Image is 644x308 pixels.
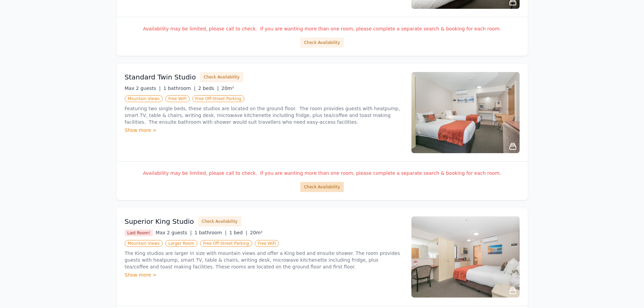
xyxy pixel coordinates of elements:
span: Max 2 guests | [125,86,161,91]
span: 1 bathroom | [163,86,195,91]
span: 1 bathroom | [194,230,226,235]
button: Check Availability [300,182,343,192]
button: Check Availability [200,72,243,82]
span: 1 bed | [229,230,247,235]
span: Last Room! [125,230,153,236]
span: 20m² [250,230,263,235]
h3: Superior King Studio [125,217,194,226]
p: Availability may be limited, please call to check. If you are wanting more than one room, please ... [125,25,520,32]
div: Show more > [125,127,403,134]
span: Free WiFi [255,240,279,247]
p: Availability may be limited, please call to check. If you are wanting more than one room, please ... [125,170,520,176]
span: 2 beds | [198,86,219,91]
span: Larger Room [165,240,197,247]
p: Featuring two single beds, these studios are located on the ground floor. The room provides guest... [125,105,403,125]
span: Max 2 guests | [156,230,192,235]
span: Free WiFi [165,95,190,102]
span: Mountain Views [125,240,163,247]
span: Free Off-Street Parking [192,95,244,102]
span: 20m² [221,86,234,91]
div: Show more > [125,271,403,278]
button: Check Availability [198,216,241,227]
p: The King studios are larger in size with mountain views and offer a King bed and ensuite shower. ... [125,250,403,270]
span: Mountain Views [125,95,163,102]
button: Check Availability [300,38,343,48]
h3: Standard Twin Studio [125,72,196,82]
span: Free Off-Street Parking [200,240,252,247]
